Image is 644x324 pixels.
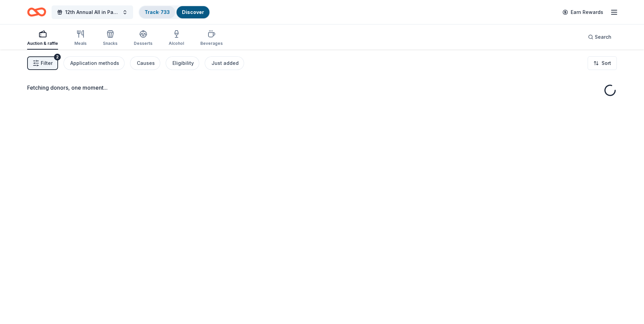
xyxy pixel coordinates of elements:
[588,56,617,70] button: Sort
[130,56,160,70] button: Causes
[200,41,223,46] div: Beverages
[70,59,119,67] div: Application methods
[74,27,87,50] button: Meals
[211,59,239,67] div: Just added
[41,59,53,67] span: Filter
[134,27,152,50] button: Desserts
[137,59,155,67] div: Causes
[27,4,46,20] a: Home
[103,27,117,50] button: Snacks
[63,56,125,70] button: Application methods
[65,8,119,16] span: 12th Annual All in Paddle Raffle
[595,33,611,41] span: Search
[27,84,617,92] div: Fetching donors, one moment...
[602,59,611,67] span: Sort
[54,54,61,60] div: 2
[145,9,170,15] a: Track· 733
[200,27,223,50] button: Beverages
[27,56,58,70] button: Filter2
[134,41,152,46] div: Desserts
[558,6,607,18] a: Earn Rewards
[182,9,204,15] a: Discover
[139,5,210,19] button: Track· 733Discover
[52,5,133,19] button: 12th Annual All in Paddle Raffle
[27,41,58,46] div: Auction & raffle
[169,27,184,50] button: Alcohol
[74,41,87,46] div: Meals
[169,41,184,46] div: Alcohol
[166,56,199,70] button: Eligibility
[583,30,617,44] button: Search
[103,41,117,46] div: Snacks
[205,56,244,70] button: Just added
[172,59,194,67] div: Eligibility
[27,27,58,50] button: Auction & raffle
